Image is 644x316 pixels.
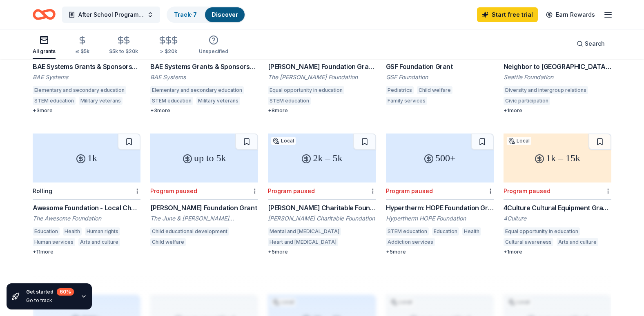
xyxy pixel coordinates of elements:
div: Health [462,227,481,236]
div: $5k to $20k [109,48,138,55]
button: All grants [33,32,56,59]
div: BAE Systems Grants & Sponsorships [150,62,258,71]
div: Program paused [150,187,197,194]
div: Elementary and secondary education [150,86,244,94]
div: Rolling [33,187,52,194]
div: Child welfare [417,86,452,94]
div: 60 % [57,288,74,296]
div: [PERSON_NAME] Charitable Foundation [268,214,376,223]
div: + 1 more [504,107,611,114]
button: > $20k [158,32,179,59]
div: Human rights [85,227,120,236]
a: up to 5kProgram paused[PERSON_NAME] Foundation GrantThe June & [PERSON_NAME] FoundationChild educ... [150,134,258,249]
div: Military veterans [79,97,123,105]
div: Child welfare [150,238,186,246]
div: Child development [438,238,488,246]
button: $5k to $20k [109,32,138,59]
a: 2k – 5kLocalProgram paused[PERSON_NAME] Charitable Foundation Grant[PERSON_NAME] Charitable Found... [268,134,376,255]
div: Pediatrics [386,86,414,94]
div: + 11 more [33,249,140,255]
div: + 1 more [504,249,611,255]
a: Home [33,5,56,24]
div: The June & [PERSON_NAME] Foundation [150,214,258,223]
a: Start free trial [477,7,538,22]
div: 500+ [386,134,494,182]
div: Program paused [268,187,315,194]
div: Unspecified [199,48,228,55]
div: + 3 more [33,107,140,114]
div: Human services [33,238,75,246]
div: 4Culture Cultural Equipment Grants [504,203,611,213]
a: Discover [212,11,238,18]
div: Local [271,137,296,145]
div: All grants [33,48,56,55]
button: ≤ $5k [75,32,89,59]
div: Equal opportunity in education [268,86,344,94]
div: Program paused [504,187,550,194]
div: Family services [386,97,427,105]
div: up to 5k [150,134,258,182]
div: Arts and culture [78,238,120,246]
div: Seattle Foundation [504,73,611,81]
div: Go to track [26,297,74,304]
div: Arts and culture [557,238,598,246]
div: ≤ $5k [75,48,89,55]
div: Awesome Foundation - Local Chapter Grants [33,203,140,213]
div: Elementary and secondary education [33,86,126,94]
button: Search [570,36,611,52]
div: Education [33,227,60,236]
div: STEM education [386,227,429,236]
div: STEM education [150,97,193,105]
a: 1k – 15kLocalProgram paused4Culture Cultural Equipment Grants4CultureEqual opportunity in educati... [504,134,611,255]
div: 2k – 5k [268,134,376,182]
div: STEM education [33,97,76,105]
div: Diversity and intergroup relations [504,86,588,94]
div: Local [507,137,531,145]
div: [PERSON_NAME] Foundation Grant [150,203,258,213]
div: + 3 more [150,107,258,114]
div: + 8 more [268,107,376,114]
div: [PERSON_NAME] Foundation Grants [268,62,376,71]
div: BAE Systems [33,73,140,81]
div: The [PERSON_NAME] Foundation [268,73,376,81]
div: Hypertherm: HOPE Foundation Grant [386,203,494,213]
div: 1k [33,134,140,182]
div: Health [63,227,82,236]
span: After School Programs Mental Health [78,10,144,20]
div: Cultural awareness [504,238,553,246]
div: Program paused [386,187,433,194]
div: BAE Systems [150,73,258,81]
div: Heart and [MEDICAL_DATA] [268,238,338,246]
a: 1kRollingAwesome Foundation - Local Chapter GrantsThe Awesome FoundationEducationHealthHuman righ... [33,134,140,255]
div: Civic participation [504,97,550,105]
div: Military veterans [196,97,240,105]
div: BAE Systems Grants & Sponsorships [33,62,140,71]
div: Addiction services [386,238,435,246]
div: 1k – 15k [504,134,611,182]
div: > $20k [158,48,179,55]
div: GSF Foundation [386,73,494,81]
div: GSF Foundation Grant [386,62,494,71]
div: [PERSON_NAME] Charitable Foundation Grant [268,203,376,213]
div: Hypertherm HOPE Foundation [386,214,494,223]
div: + 5 more [268,249,376,255]
button: After School Programs Mental Health [62,7,160,23]
a: 500+Program pausedHypertherm: HOPE Foundation GrantHypertherm HOPE FoundationSTEM educationEducat... [386,134,494,255]
div: Equal opportunity in education [504,227,580,236]
div: Education [432,227,459,236]
a: Track· 7 [174,11,197,18]
span: Search [585,39,605,49]
div: Get started [26,288,74,296]
div: Mental and [MEDICAL_DATA] [268,227,341,236]
div: Child educational development [150,227,229,236]
div: The Awesome Foundation [33,214,140,223]
div: STEM education [268,97,311,105]
button: Track· 7Discover [167,7,245,23]
div: Neighbor to [GEOGRAPHIC_DATA] (N2N) Grant [504,62,611,71]
div: 4Culture [504,214,611,223]
button: Unspecified [199,32,228,59]
div: + 5 more [386,249,494,255]
a: Earn Rewards [541,7,600,22]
